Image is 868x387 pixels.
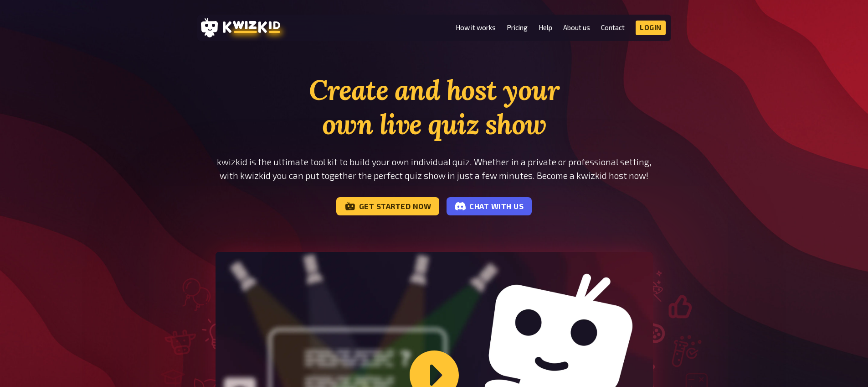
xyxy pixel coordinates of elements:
[601,24,625,31] a: Contact
[447,197,532,215] a: Chat with us
[456,24,496,31] a: How it works
[216,73,653,141] h1: Create and host your own live quiz show
[636,21,666,35] a: Login
[563,24,590,31] a: About us
[507,24,528,31] a: Pricing
[216,155,653,183] p: kwizkid is the ultimate tool kit to build your own individual quiz. Whether in a private or profe...
[539,24,552,31] a: Help
[336,197,440,215] a: Get started now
